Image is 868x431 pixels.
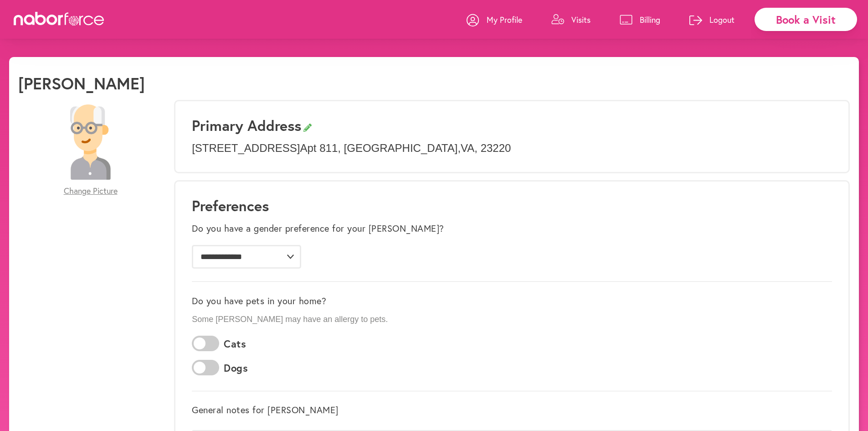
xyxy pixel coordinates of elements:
span: Change Picture [64,186,118,196]
label: General notes for [PERSON_NAME] [192,405,339,415]
a: Logout [689,6,734,33]
p: My Profile [487,14,522,25]
h3: Primary Address [192,117,832,134]
img: 28479a6084c73c1d882b58007db4b51f.png [53,104,128,180]
a: My Profile [467,6,522,33]
p: Visits [571,14,591,25]
p: Logout [709,14,734,25]
a: Visits [551,6,591,33]
p: [STREET_ADDRESS] Apt 811 , [GEOGRAPHIC_DATA] , VA , 23220 [192,142,832,155]
label: Dogs [224,362,248,374]
label: Cats [224,338,246,350]
div: Book a Visit [755,8,857,31]
label: Do you have a gender preference for your [PERSON_NAME]? [192,223,444,234]
p: Billing [640,14,660,25]
label: Do you have pets in your home? [192,296,326,306]
a: Billing [620,6,660,33]
p: Some [PERSON_NAME] may have an allergy to pets. [192,315,832,325]
h1: Preferences [192,197,832,214]
h1: [PERSON_NAME] [18,73,145,93]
